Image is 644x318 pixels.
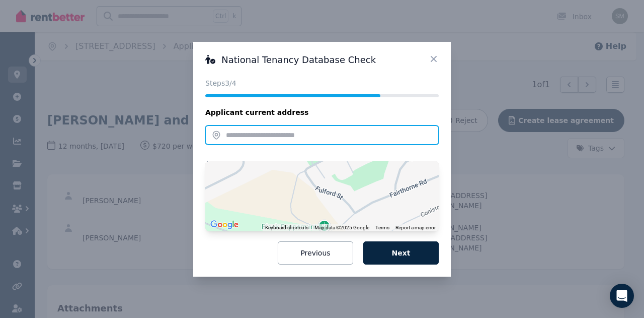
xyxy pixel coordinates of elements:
[205,107,439,117] legend: Applicant current address
[265,224,308,231] button: Keyboard shortcuts
[375,225,389,230] a: Terms
[363,241,439,265] button: Next
[278,241,353,265] button: Previous
[208,218,241,231] a: Click to see this area on Google Maps
[205,54,439,66] h3: National Tenancy Database Check
[205,78,439,88] p: Steps 3 /4
[395,225,436,230] a: Report a map error
[208,218,241,231] img: Google
[610,284,634,308] div: Open Intercom Messenger
[314,225,369,230] span: Map data ©2025 Google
